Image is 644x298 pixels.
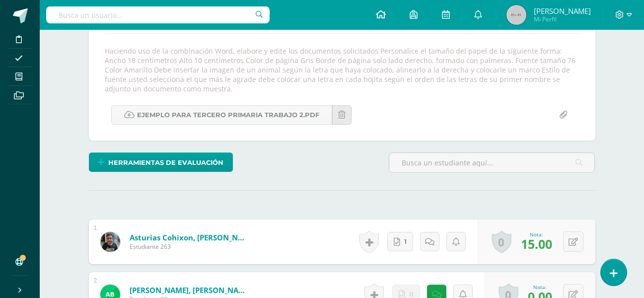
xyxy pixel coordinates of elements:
input: Busca un usuario... [46,6,270,23]
div: Nota: [528,284,552,291]
span: 1 [404,232,407,251]
a: Ejemplo para tercero primaria trabajo 2.pdf [111,105,332,125]
a: Herramientas de evaluación [89,152,233,172]
span: Herramientas de evaluación [108,153,223,172]
span: 15.00 [521,235,552,252]
a: 1 [387,232,413,251]
div: Haciendo uso de la combinación Word, elabore y edite los documentos solicitados Personalice el ta... [101,46,583,93]
input: Busca un estudiante aquí... [389,153,595,172]
span: Mi Perfil [534,15,591,23]
img: 45x45 [506,5,526,25]
img: 5b6b9bd3f4219a6f7460558fe3a56cc1.png [100,232,120,252]
span: [PERSON_NAME] [534,6,591,16]
a: 0 [492,230,511,253]
div: Nota: [521,231,552,238]
a: [PERSON_NAME], [PERSON_NAME] [130,285,249,295]
a: Asturias Cohixon, [PERSON_NAME] [130,232,249,242]
span: Estudiante 263 [130,242,249,251]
